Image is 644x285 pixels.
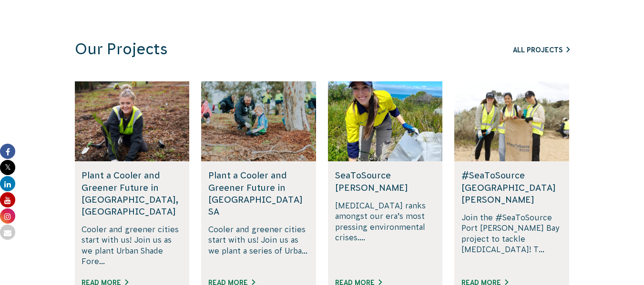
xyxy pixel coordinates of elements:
[461,212,562,267] p: Join the #SeaToSource Port [PERSON_NAME] Bay project to tackle [MEDICAL_DATA]! T...
[461,169,562,206] h5: #SeaToSource [GEOGRAPHIC_DATA][PERSON_NAME]
[75,40,441,59] h3: Our Projects
[335,169,436,193] h5: SeaToSource [PERSON_NAME]
[208,224,309,267] p: Cooler and greener cities start with us! Join us as we plant a series of Urba...
[82,169,182,217] h5: Plant a Cooler and Greener Future in [GEOGRAPHIC_DATA], [GEOGRAPHIC_DATA]
[335,200,436,267] p: [MEDICAL_DATA] ranks amongst our era’s most pressing environmental crises....
[208,169,309,217] h5: Plant a Cooler and Greener Future in [GEOGRAPHIC_DATA] SA
[513,46,570,54] a: All Projects
[82,224,182,267] p: Cooler and greener cities start with us! Join us as we plant Urban Shade Fore...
